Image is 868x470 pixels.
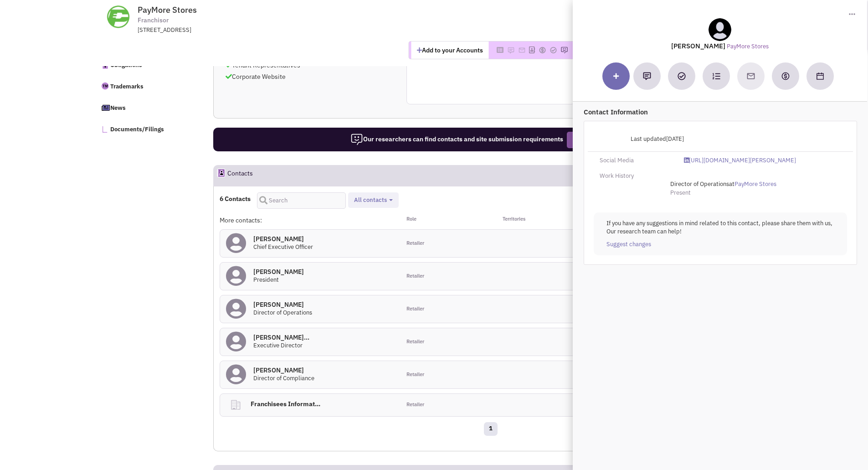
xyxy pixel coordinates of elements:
[253,243,313,251] span: Chief Executive Officer
[226,72,394,81] p: Corporate Website
[230,399,241,411] img: clarity_building-linegeneral.png
[727,42,769,51] a: PayMore Stores
[354,196,387,204] span: All contacts
[606,219,834,236] p: If you have any suggestions in mind related to this contact, please share them with us, Our resea...
[401,216,491,225] div: Role
[253,333,309,341] h4: [PERSON_NAME]...
[253,268,304,276] h4: [PERSON_NAME]
[709,18,731,41] img: teammate.png
[670,180,729,188] span: Director of Operations
[253,366,314,374] h4: [PERSON_NAME]
[253,309,312,316] span: Director of Operations
[350,135,563,143] span: Our researchers can find contacts and site submission requirements
[406,338,424,346] span: Retailer
[671,41,725,50] lable: [PERSON_NAME]
[539,46,546,54] img: Please add to your accounts
[491,216,581,225] div: Territories
[406,305,424,313] span: Retailer
[257,192,346,209] input: Search
[684,156,796,165] a: [URL][DOMAIN_NAME][PERSON_NAME]
[247,394,385,414] h4: Franchisees Informat...
[678,72,686,80] img: Add a Task
[406,273,424,280] span: Retailer
[560,46,568,54] img: Please add to your accounts
[138,26,375,35] div: [STREET_ADDRESS]
[484,422,498,436] a: 1
[594,130,690,148] div: Last updated
[220,216,400,225] div: More contacts:
[643,72,651,80] img: Add a note
[253,276,279,284] span: President
[350,133,363,146] img: icon-researcher-20.png
[734,180,776,189] a: PayMore Stores
[351,196,395,205] button: All contacts
[666,135,684,143] span: [DATE]
[594,172,678,181] div: Work History
[594,156,678,165] div: Social Media
[95,119,195,139] a: Documents/Filings
[567,132,631,148] button: Request Research
[781,72,790,81] img: Create a deal
[817,72,824,80] img: Schedule a Meeting
[138,15,169,25] span: Franchisor
[253,300,312,309] h4: [PERSON_NAME]
[253,374,314,382] span: Director of Compliance
[253,341,303,349] span: Executive Director
[550,46,557,54] img: Please add to your accounts
[220,195,251,203] h4: 6 Contacts
[507,46,514,54] img: Please add to your accounts
[411,41,488,59] button: Add to your Accounts
[253,235,313,243] h4: [PERSON_NAME]
[606,240,651,249] a: Suggest changes
[406,371,424,378] span: Retailer
[712,72,720,80] img: Subscribe to a cadence
[95,77,195,96] a: Trademarks
[670,180,776,188] span: at
[584,107,857,117] p: Contact Information
[518,46,525,54] img: Please add to your accounts
[138,5,197,15] span: PayMore Stores
[95,98,195,117] a: News
[406,240,424,247] span: Retailer
[670,189,691,196] span: Present
[406,401,424,408] span: Retailer
[227,165,253,186] h2: Contacts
